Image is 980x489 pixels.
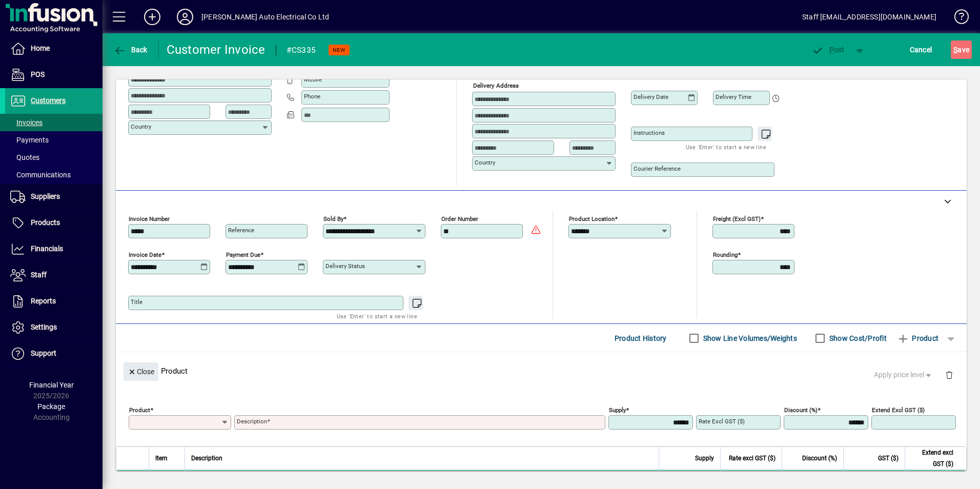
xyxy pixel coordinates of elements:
span: Cancel [910,42,932,58]
span: Item [155,453,168,464]
mat-label: Freight (excl GST) [713,215,761,222]
span: Supply [695,453,714,464]
button: Save [951,40,972,59]
span: Apply price level [874,370,933,380]
span: Product History [615,330,667,347]
mat-label: Product location [569,215,615,222]
mat-label: Title [131,298,142,305]
mat-label: Product [129,406,150,414]
div: #CS335 [287,42,316,58]
span: Financials [31,244,63,253]
mat-label: Invoice number [129,215,170,222]
a: Staff [5,262,103,288]
span: Quotes [10,153,39,161]
a: Communications [5,166,103,184]
span: Financial Year [29,381,74,389]
mat-label: Payment due [226,251,260,258]
span: ost [811,46,845,54]
a: Financials [5,236,103,262]
mat-label: Delivery date [634,93,668,100]
mat-hint: Use 'Enter' to start a new line [686,141,766,153]
mat-label: Description [237,418,267,425]
span: GST ($) [878,453,899,464]
mat-label: Instructions [634,129,665,136]
span: Back [113,46,148,54]
mat-label: Courier Reference [634,165,681,172]
span: Extend excl GST ($) [911,447,953,470]
span: Payments [10,136,49,144]
a: Invoices [5,114,103,131]
button: Add [136,8,169,26]
a: POS [5,62,103,88]
mat-label: Country [475,159,495,166]
span: POS [31,70,45,78]
mat-label: Supply [609,406,626,414]
button: Close [124,362,158,381]
app-page-header-button: Back [103,40,159,59]
span: Close [128,363,154,380]
span: Staff [31,271,47,279]
a: Payments [5,131,103,149]
span: Package [37,402,65,411]
mat-label: Delivery status [325,262,365,270]
mat-label: Order number [441,215,478,222]
span: Invoices [10,118,43,127]
span: S [953,46,957,54]
span: Products [31,218,60,227]
mat-label: Extend excl GST ($) [872,406,925,414]
mat-label: Sold by [323,215,343,222]
mat-label: Phone [304,93,320,100]
span: Communications [10,171,71,179]
mat-hint: Use 'Enter' to start a new line [337,310,417,322]
span: P [829,46,834,54]
a: Quotes [5,149,103,166]
mat-label: Invoice date [129,251,161,258]
a: Support [5,341,103,366]
mat-label: Delivery time [716,93,751,100]
div: Customer Invoice [167,42,266,58]
button: Cancel [907,40,935,59]
button: Product History [610,329,671,348]
mat-label: Rate excl GST ($) [699,418,745,425]
button: Apply price level [870,366,937,384]
span: Support [31,349,56,357]
mat-label: Rounding [713,251,738,258]
button: Back [111,40,150,59]
label: Show Cost/Profit [827,333,887,343]
span: Customers [31,96,66,105]
app-page-header-button: Delete [937,370,962,379]
span: Rate excl GST ($) [729,453,775,464]
a: Home [5,36,103,62]
span: ave [953,42,969,58]
span: Reports [31,297,56,305]
mat-label: Mobile [304,76,322,83]
span: NEW [333,47,345,53]
span: Home [31,44,50,52]
span: Discount (%) [802,453,837,464]
div: [PERSON_NAME] Auto Electrical Co Ltd [201,9,329,25]
a: Products [5,210,103,236]
span: Settings [31,323,57,331]
a: Reports [5,289,103,314]
span: Suppliers [31,192,60,200]
button: Delete [937,362,962,387]
a: Settings [5,315,103,340]
label: Show Line Volumes/Weights [701,333,797,343]
a: Suppliers [5,184,103,210]
app-page-header-button: Close [121,366,161,376]
button: Profile [169,8,201,26]
a: Knowledge Base [947,2,967,35]
mat-label: Country [131,123,151,130]
mat-label: Discount (%) [784,406,818,414]
mat-label: Reference [228,227,254,234]
span: Description [191,453,222,464]
button: Post [806,40,850,59]
div: Staff [EMAIL_ADDRESS][DOMAIN_NAME] [802,9,936,25]
div: Product [116,352,967,390]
